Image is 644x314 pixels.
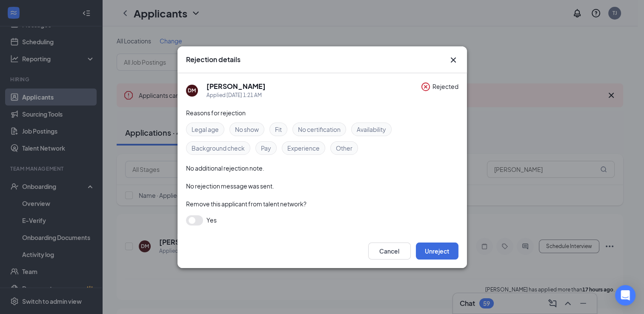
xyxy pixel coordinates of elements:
svg: CircleCross [421,82,431,92]
div: DM [188,87,196,94]
span: Other [336,143,352,153]
span: Remove this applicant from talent network? [186,200,306,208]
span: Pay [261,143,271,153]
button: Cancel [368,243,411,260]
div: Applied [DATE] 1:21 AM [206,91,266,100]
div: Open Intercom Messenger [615,285,635,305]
button: Unreject [416,243,458,260]
span: Availability [357,125,386,134]
span: Legal age [192,125,219,134]
span: Yes [206,215,217,225]
span: Reasons for rejection [186,109,246,117]
svg: Cross [448,55,458,65]
span: No additional rejection note. [186,164,264,172]
span: Experience [287,143,320,153]
span: Background check [192,143,245,153]
span: Rejected [432,82,458,100]
span: Fit [275,125,282,134]
span: No certification [298,125,341,134]
span: No show [235,125,259,134]
h3: Rejection details [186,55,240,64]
h5: [PERSON_NAME] [206,82,266,91]
span: No rejection message was sent. [186,182,274,190]
button: Close [448,55,458,65]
